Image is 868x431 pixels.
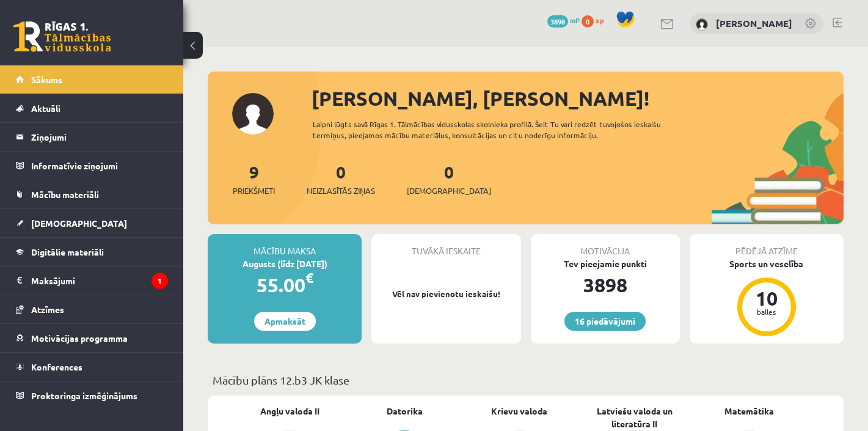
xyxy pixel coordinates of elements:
span: Aktuāli [31,103,60,114]
div: Pēdējā atzīme [690,234,844,257]
a: Angļu valoda II [260,405,319,418]
a: Motivācijas programma [16,324,168,352]
div: Motivācija [531,234,680,257]
span: Proktoringa izmēģinājums [31,390,137,401]
a: Rīgas 1. Tālmācības vidusskola [13,21,111,52]
a: Datorika [387,405,423,418]
span: 0 [582,15,594,28]
a: 0[DEMOGRAPHIC_DATA] [407,161,491,197]
legend: Informatīvie ziņojumi [31,152,168,180]
span: [DEMOGRAPHIC_DATA] [31,218,127,229]
span: Priekšmeti [233,185,275,197]
div: 10 [748,289,785,308]
a: Konferences [16,353,168,381]
span: Mācību materiāli [31,189,99,200]
span: Konferences [31,361,82,372]
span: Neizlasītās ziņas [307,185,375,197]
div: balles [748,308,785,315]
a: Atzīmes [16,295,168,323]
div: Laipni lūgts savā Rīgas 1. Tālmācības vidusskolas skolnieka profilā. Šeit Tu vari redzēt tuvojošo... [313,119,695,141]
a: Mācību materiāli [16,180,168,208]
span: xp [596,15,604,25]
span: Digitālie materiāli [31,246,104,257]
i: 1 [151,273,168,289]
div: 55.00 [208,270,362,300]
span: mP [570,15,580,25]
a: 0Neizlasītās ziņas [307,161,375,197]
a: Aktuāli [16,94,168,122]
p: Mācību plāns 12.b3 JK klase [213,372,839,388]
a: Sākums [16,65,168,94]
a: Krievu valoda [491,405,547,418]
a: 9Priekšmeti [233,161,275,197]
a: [PERSON_NAME] [716,17,792,29]
div: Sports un veselība [690,257,844,270]
a: Maksājumi1 [16,267,168,295]
div: [PERSON_NAME], [PERSON_NAME]! [312,84,844,113]
a: Sports un veselība 10 balles [690,257,844,338]
legend: Maksājumi [31,267,168,295]
a: Ziņojumi [16,123,168,151]
span: [DEMOGRAPHIC_DATA] [407,185,491,197]
a: Proktoringa izmēģinājums [16,381,168,410]
div: Tuvākā ieskaite [371,234,520,257]
p: Vēl nav pievienotu ieskaišu! [377,288,514,300]
a: Latviešu valoda un literatūra II [577,405,692,430]
span: 3898 [547,15,568,28]
span: € [305,269,313,287]
div: 3898 [531,270,680,300]
legend: Ziņojumi [31,123,168,151]
a: Informatīvie ziņojumi [16,152,168,180]
a: [DEMOGRAPHIC_DATA] [16,209,168,237]
a: 16 piedāvājumi [564,312,646,331]
a: 0 xp [582,15,610,25]
span: Sākums [31,74,62,85]
div: Mācību maksa [208,234,362,257]
div: Tev pieejamie punkti [531,257,680,270]
div: Augusts (līdz [DATE]) [208,257,362,270]
a: Matemātika [724,405,774,418]
img: Artis Sūniņš [696,18,708,31]
span: Atzīmes [31,304,64,315]
a: 3898 mP [547,15,580,25]
span: Motivācijas programma [31,333,128,344]
a: Digitālie materiāli [16,238,168,266]
a: Apmaksāt [254,312,316,331]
